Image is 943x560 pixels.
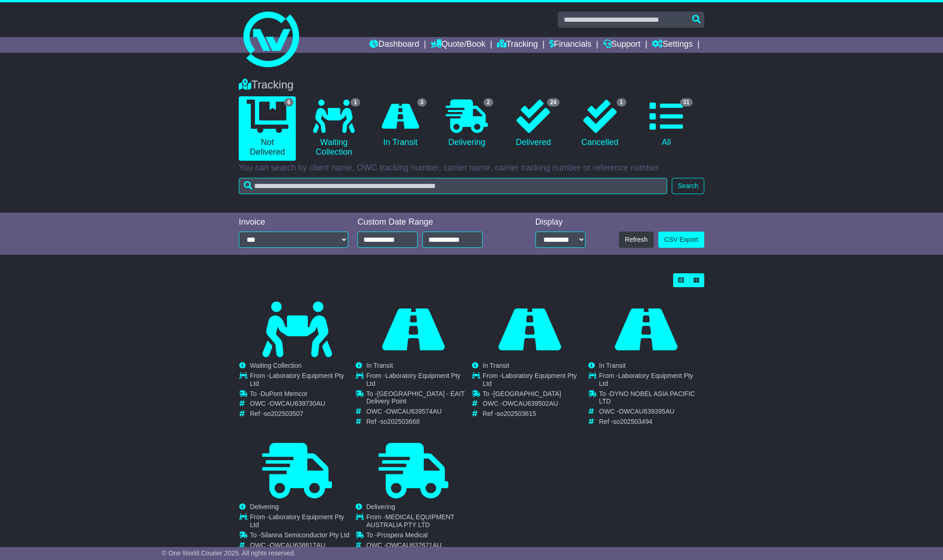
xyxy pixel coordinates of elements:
[483,390,587,400] td: To -
[372,96,429,151] a: 3 In Transit
[270,400,325,407] span: OWCAU639730AU
[264,410,303,417] span: so202503507
[239,96,296,161] a: 6 Not Delivered
[417,98,427,107] span: 3
[603,37,641,53] a: Support
[503,400,558,407] span: OWCAU639502AU
[250,541,355,552] td: OWC -
[658,232,704,248] a: CSV Export
[250,390,355,400] td: To -
[239,217,348,227] div: Invoice
[366,513,454,529] span: MEDICAL EQUIPMENT AUSTRALIA PTY LTD
[484,98,493,107] span: 2
[366,362,393,369] span: In Transit
[366,541,471,552] td: OWC -
[250,362,302,369] span: Waiting Collection
[250,503,279,510] span: Delivering
[638,96,695,151] a: 31 All
[377,531,427,539] span: Prospera Medical
[619,232,654,248] button: Refresh
[672,178,704,194] button: Search
[370,37,419,53] a: Dashboard
[599,390,695,405] span: DYNO NOBEL ASIA PACIFIC LTD
[386,408,442,415] span: OWCAU639574AU
[250,410,355,418] td: Ref -
[438,96,495,151] a: 2 Delivering
[483,410,587,418] td: Ref -
[617,98,626,107] span: 1
[366,513,471,531] td: From -
[250,513,355,531] td: From -
[366,372,471,390] td: From -
[366,408,471,418] td: OWC -
[619,408,675,415] span: OWCAU639395AU
[250,372,344,387] span: Laboratory Equipment Pty Ltd
[357,217,506,227] div: Custom Date Range
[380,418,420,425] span: so202503668
[599,372,704,390] td: From -
[366,418,471,426] td: Ref -
[599,362,626,369] span: In Transit
[599,372,693,387] span: Laboratory Equipment Pty Ltd
[483,372,577,387] span: Laboratory Equipment Pty Ltd
[599,390,704,408] td: To -
[680,98,693,107] span: 31
[234,78,709,92] div: Tracking
[493,390,561,397] span: [GEOGRAPHIC_DATA]
[350,98,360,107] span: 1
[270,541,325,549] span: OWCAU638817AU
[571,96,628,151] a: 1 Cancelled
[261,531,349,539] span: Silanna Semiconductor Pty Ltd
[250,372,355,390] td: From -
[547,98,560,107] span: 24
[366,503,395,510] span: Delivering
[549,37,592,53] a: Financials
[431,37,485,53] a: Quote/Book
[366,531,471,541] td: To -
[483,362,510,369] span: In Transit
[366,390,465,405] span: [GEOGRAPHIC_DATA] - EAIT Delivery Point
[366,372,460,387] span: Laboratory Equipment Pty Ltd
[505,96,562,151] a: 24 Delivered
[250,400,355,410] td: OWC -
[483,400,587,410] td: OWC -
[483,372,587,390] td: From -
[250,513,344,529] span: Laboratory Equipment Pty Ltd
[613,418,652,425] span: so202503494
[239,163,704,173] p: You can search by client name, OWC tracking number, carrier name, carrier tracking number or refe...
[366,390,471,408] td: To -
[305,96,362,161] a: 1 Waiting Collection
[652,37,693,53] a: Settings
[261,390,307,397] span: DuPont Memcor
[599,408,704,418] td: OWC -
[535,217,586,227] div: Display
[497,37,538,53] a: Tracking
[497,410,536,417] span: so202503615
[599,418,704,426] td: Ref -
[284,98,294,107] span: 6
[386,541,442,549] span: OWCAU637671AU
[162,549,296,557] span: © One World Courier 2025. All rights reserved.
[250,531,355,541] td: To -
